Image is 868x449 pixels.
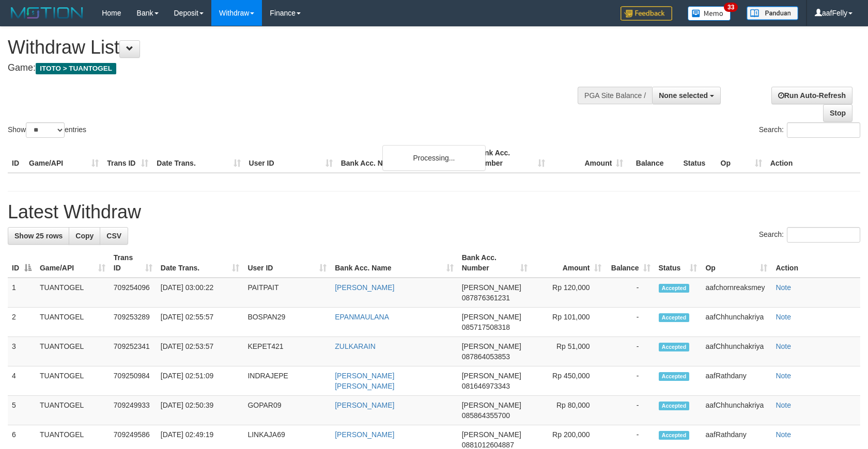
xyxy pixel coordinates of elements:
td: 709249933 [110,396,157,425]
td: [DATE] 03:00:22 [157,278,244,308]
th: Bank Acc. Number: activate to sort column ascending [458,248,532,278]
td: Rp 101,000 [532,308,606,337]
th: User ID: activate to sort column ascending [243,248,331,278]
td: GOPAR09 [243,396,331,425]
img: panduan.png [747,6,798,20]
td: Rp 450,000 [532,366,606,396]
a: Note [776,283,791,292]
label: Search: [759,227,860,243]
td: - [606,337,655,366]
h1: Withdraw List [8,37,568,58]
th: ID: activate to sort column descending [8,248,36,278]
th: Bank Acc. Name: activate to sort column ascending [331,248,457,278]
td: [DATE] 02:50:39 [157,396,244,425]
th: Game/API [25,143,103,173]
a: [PERSON_NAME] [335,401,394,409]
span: Show 25 rows [14,232,63,240]
a: Note [776,372,791,380]
td: Rp 120,000 [532,278,606,308]
td: INDRAJEPE [243,366,331,396]
td: KEPET421 [243,337,331,366]
span: Copy 087864053853 to clipboard [462,352,510,361]
span: Accepted [659,313,690,322]
th: Action [771,248,860,278]
td: 3 [8,337,36,366]
span: [PERSON_NAME] [462,430,521,439]
td: [DATE] 02:55:57 [157,308,244,337]
td: Rp 80,000 [532,396,606,425]
button: None selected [652,87,721,104]
th: Amount: activate to sort column ascending [532,248,606,278]
a: CSV [100,227,128,245]
td: 2 [8,308,36,337]
td: TUANTOGEL [36,278,110,308]
span: CSV [106,232,121,240]
th: User ID [245,143,337,173]
td: 709253289 [110,308,157,337]
h4: Game: [8,63,568,73]
span: None selected [659,91,708,100]
span: [PERSON_NAME] [462,342,521,350]
a: Stop [823,104,853,122]
label: Show entries [8,122,86,138]
td: TUANTOGEL [36,337,110,366]
th: Balance: activate to sort column ascending [606,248,655,278]
span: [PERSON_NAME] [462,313,521,321]
td: 709250984 [110,366,157,396]
td: - [606,396,655,425]
th: Status: activate to sort column ascending [655,248,702,278]
td: 4 [8,366,36,396]
th: Date Trans.: activate to sort column ascending [157,248,244,278]
span: [PERSON_NAME] [462,372,521,380]
td: aafRathdany [701,366,771,396]
span: Accepted [659,402,690,410]
td: [DATE] 02:51:09 [157,366,244,396]
td: PAITPAIT [243,278,331,308]
th: ID [8,143,25,173]
th: Op [717,143,766,173]
label: Search: [759,122,860,138]
td: - [606,308,655,337]
a: [PERSON_NAME] [PERSON_NAME] [335,372,394,390]
th: Status [679,143,716,173]
span: Copy 081646973343 to clipboard [462,382,510,390]
span: Copy 085717508318 to clipboard [462,323,510,331]
a: Copy [69,227,100,245]
a: [PERSON_NAME] [335,430,394,439]
input: Search: [787,122,860,138]
td: aafChhunchakriya [701,396,771,425]
td: Rp 51,000 [532,337,606,366]
a: Note [776,342,791,350]
th: Amount [549,143,627,173]
td: TUANTOGEL [36,308,110,337]
img: Feedback.jpg [621,6,672,21]
span: Accepted [659,284,690,293]
th: Game/API: activate to sort column ascending [36,248,110,278]
span: Accepted [659,372,690,381]
td: - [606,366,655,396]
span: Copy 0881012604887 to clipboard [462,441,514,449]
td: 1 [8,278,36,308]
span: Copy 087876361231 to clipboard [462,294,510,302]
span: 33 [724,3,738,12]
a: Run Auto-Refresh [771,87,853,104]
td: aafchornreaksmey [701,278,771,308]
select: Showentries [26,122,65,138]
span: Accepted [659,343,690,351]
span: [PERSON_NAME] [462,283,521,292]
td: aafChhunchakriya [701,337,771,366]
th: Trans ID [103,143,152,173]
th: Op: activate to sort column ascending [701,248,771,278]
img: Button%20Memo.svg [688,6,731,21]
div: PGA Site Balance / [578,87,652,104]
img: MOTION_logo.png [8,5,86,21]
td: 709254096 [110,278,157,308]
a: EPANMAULANA [335,313,389,321]
th: Bank Acc. Number [471,143,549,173]
a: Show 25 rows [8,227,69,245]
a: Note [776,401,791,409]
a: Note [776,313,791,321]
span: ITOTO > TUANTOGEL [36,63,116,74]
h1: Latest Withdraw [8,202,860,222]
a: [PERSON_NAME] [335,283,394,292]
